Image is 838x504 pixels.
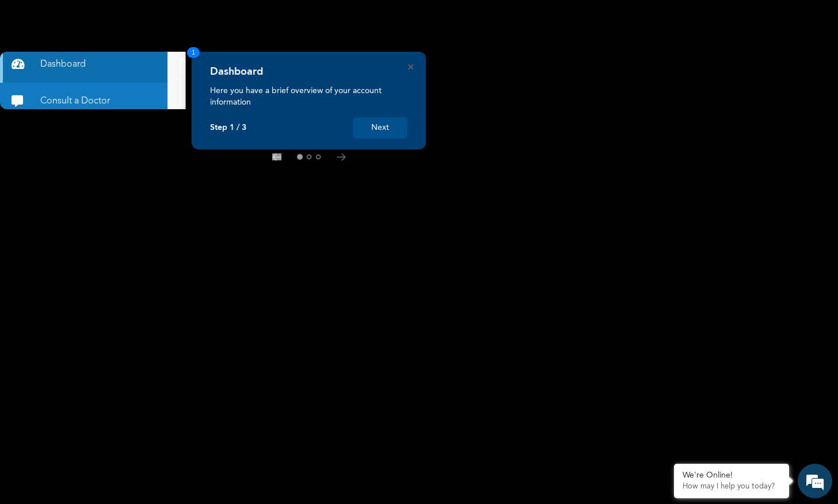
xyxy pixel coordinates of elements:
p: Step 1 / 3 [210,123,246,133]
button: Next [353,117,407,138]
h4: Dashboard [210,66,263,78]
span: 1 [187,47,200,58]
button: Close [408,64,413,70]
p: Here you have a brief overview of your account information [210,85,407,108]
p: How may I help you today? [683,482,780,491]
div: We're Online! [683,471,780,480]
